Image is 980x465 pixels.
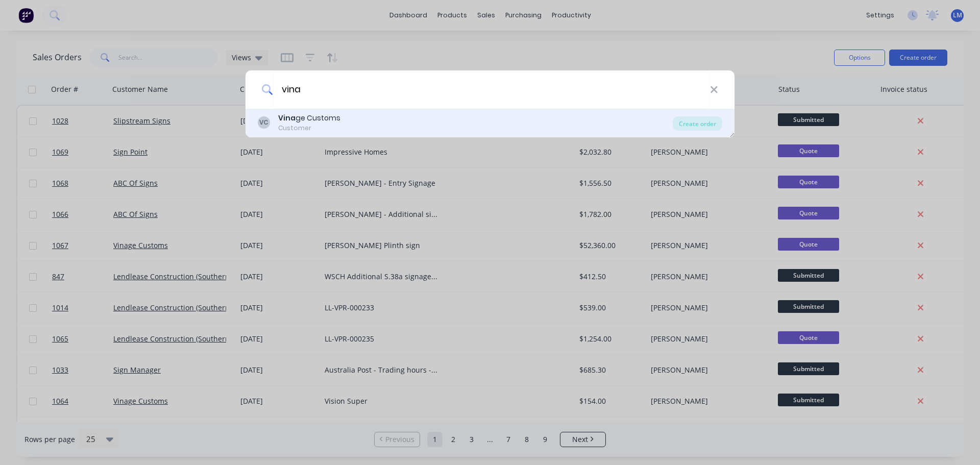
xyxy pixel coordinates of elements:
input: Enter a customer name to create a new order... [273,70,710,109]
div: Customer [278,124,340,133]
div: Create order [673,116,722,131]
b: Vina [278,113,296,123]
div: ge Customs [278,113,340,124]
div: VC [258,116,270,129]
